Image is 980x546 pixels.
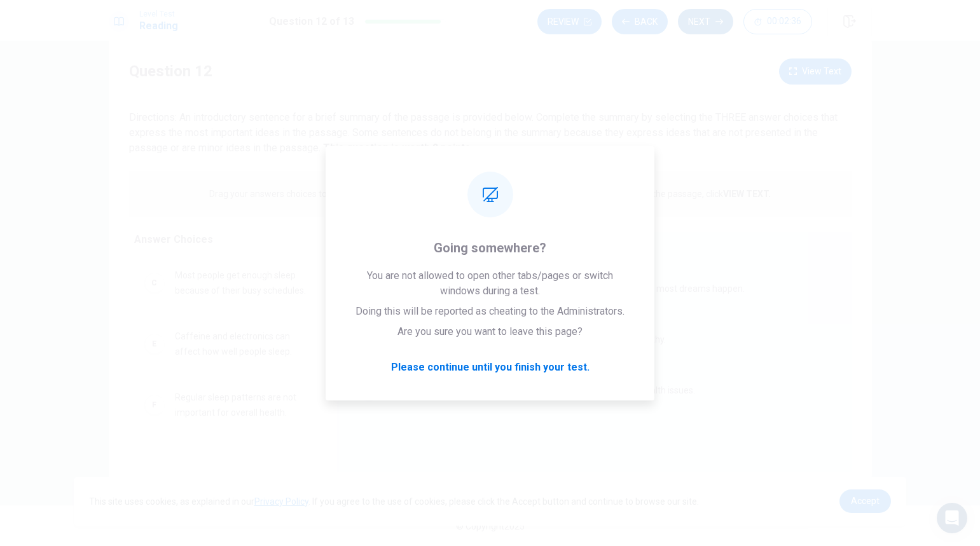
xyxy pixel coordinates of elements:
span: Sleep is necessary for the brain and body to recover and stay healthy. [389,332,666,347]
span: 00:02:36 [767,17,801,27]
h1: Question 12 of 13 [269,14,354,29]
h4: Question 12 [129,61,212,81]
div: AREM sleep is the most important stage of sleep because it is when most dreams happen. [349,268,831,309]
span: Most people get enough sleep because of their busy schedules. [175,268,307,298]
p: Drag your answers choices to the spaces where they belong. To remove an answer choice, click on i... [209,189,771,199]
span: © Copyright 2025 [456,521,525,531]
div: DLack of sleep can lead to problems like poor concentration and health issues. [349,370,831,411]
button: Next [678,9,733,34]
span: Level Test [139,10,178,18]
div: E [144,334,165,354]
div: CMost people get enough sleep because of their busy schedules. [134,257,317,308]
span: Caffeine and electronics can affect how well people sleep. [175,329,307,359]
span: Select the three sentences that express the most important ideas in the passage. [349,246,649,255]
div: F [144,395,165,415]
button: 00:02:36 [743,9,812,34]
span: Regular sleep patterns are not important for overall health. [175,390,307,420]
div: cookieconsent [74,477,907,526]
span: This site uses cookies, as explained in our . If you agree to the use of cookies, please click th... [89,496,699,507]
div: ECaffeine and electronics can affect how well people sleep. [134,318,317,369]
span: Accept [851,496,880,506]
div: Open Intercom Messenger [937,503,967,533]
a: Privacy Policy [254,496,308,507]
span: Answer Choices [134,233,213,245]
strong: This question is worth 2 points. [321,142,473,154]
div: A [359,278,379,299]
a: dismiss cookie message [839,489,891,513]
span: Lack of sleep can lead to problems like poor concentration and health issues. [389,383,695,398]
div: BSleep is necessary for the brain and body to recover and stay healthy. [349,319,831,360]
button: Review [537,9,602,34]
div: D [359,380,379,400]
strong: VIEW TEXT. [723,189,771,199]
button: Back [612,9,668,34]
span: REM sleep is the most important stage of sleep because it is when most dreams happen. [389,281,745,296]
button: View Text [779,58,852,85]
span: Directions: An introductory sentence for a brief summary of the passage is provided below. Comple... [129,111,838,154]
div: B [359,329,379,350]
div: FRegular sleep patterns are not important for overall health. [134,379,317,430]
div: C [144,273,165,293]
h1: Reading [139,18,178,34]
